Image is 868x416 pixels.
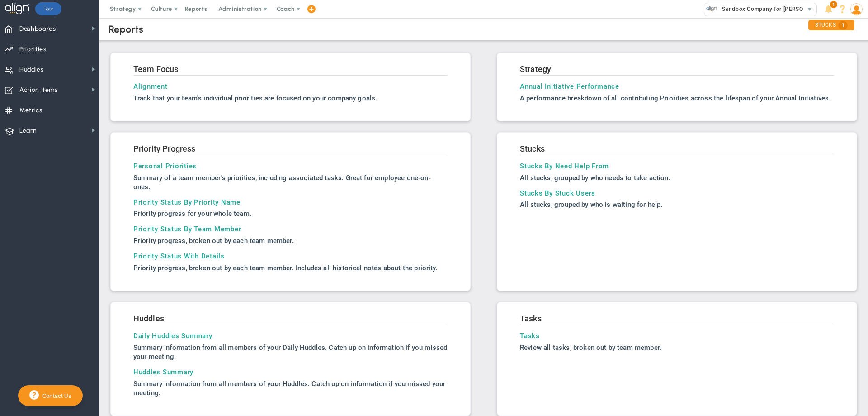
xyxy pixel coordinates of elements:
p: Summary information from all members of your Daily Huddles. Catch up on information if you missed... [133,343,448,361]
img: 33650.Company.photo [706,3,717,14]
h3: Annual Initiative Performance [520,82,834,91]
p: Priority progress for your whole team. [133,209,448,218]
span: Culture [151,5,172,12]
p: Priority progress, broken out by each team member. [133,236,448,245]
p: Summary information from all members of your Huddles. Catch up on information if you missed your ... [133,379,448,397]
h3: Personal Priorities [133,162,448,170]
span: Coach [277,5,295,12]
a: Tasks Review all tasks, broken out by team member. [520,332,834,352]
a: Priority Status By Team Member Priority progress, broken out by each team member. [133,225,448,245]
h3: Daily Huddles Summary [133,332,448,340]
a: Alignment Track that your team's individual priorities are focused on your company goals. [133,82,448,103]
a: Priority Status With Details Priority progress, broken out by each team member. Includes all hist... [133,252,448,273]
p: Summary of a team member's priorities, including associated tasks. Great for employee one-on-ones. [133,173,448,191]
h3: Stucks By Need Help From [520,162,834,170]
a: Daily Huddles Summary Summary information from all members of your Daily Huddles. Catch up on inf... [133,332,448,361]
span: Huddles [19,60,44,79]
a: Personal Priorities Summary of a team member's priorities, including associated tasks. Great for ... [133,162,448,191]
span: Sandbox Company for [PERSON_NAME] [717,3,828,15]
a: Priority Status By Priority Name Priority progress for your whole team. [133,198,448,219]
h3: Huddles Summary [133,368,448,376]
span: Learn [19,121,37,140]
span: Administration [218,5,261,12]
span: Contact Us [39,392,71,399]
p: All stucks, grouped by who needs to take action. [520,173,834,182]
a: Stucks By Need Help From All stucks, grouped by who needs to take action. [520,162,834,182]
p: Priority progress, broken out by each team member. Includes all historical notes about the priority. [133,263,448,273]
span: Priorities [19,40,47,59]
div: Reports [108,23,143,35]
h2: Priority Progress [133,144,448,155]
h3: Priority Status By Priority Name [133,198,448,206]
img: 210336.Person.photo [850,3,863,15]
a: Stucks By Stuck Users All stucks, grouped by who is waiting for help. [520,189,834,210]
p: Track that your team's individual priorities are focused on your company goals. [133,94,448,103]
a: Annual Initiative Performance A performance breakdown of all contributing Priorities across the l... [520,82,834,103]
h3: Priority Status With Details [133,252,448,260]
span: Dashboards [19,19,56,38]
h2: Stucks [520,144,834,155]
span: select [803,3,816,16]
h2: Team Focus [133,64,448,76]
span: Metrics [19,101,42,120]
div: STUCKS [808,20,854,30]
p: All stucks, grouped by who is waiting for help. [520,200,834,209]
p: A performance breakdown of all contributing Priorities across the lifespan of your Annual Initiat... [520,94,834,103]
span: Action Items [19,81,58,100]
h2: Strategy [520,64,834,76]
h3: Alignment [133,82,448,91]
span: 1 [838,21,848,30]
h3: Priority Status By Team Member [133,225,448,233]
p: Review all tasks, broken out by team member. [520,343,834,352]
span: Strategy [110,5,136,12]
h2: Tasks [520,314,834,325]
h2: Huddles [133,314,448,325]
h3: Stucks By Stuck Users [520,189,834,197]
a: Huddles Summary Summary information from all members of your Huddles. Catch up on information if ... [133,368,448,397]
span: 1 [830,1,837,8]
h3: Tasks [520,332,834,340]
